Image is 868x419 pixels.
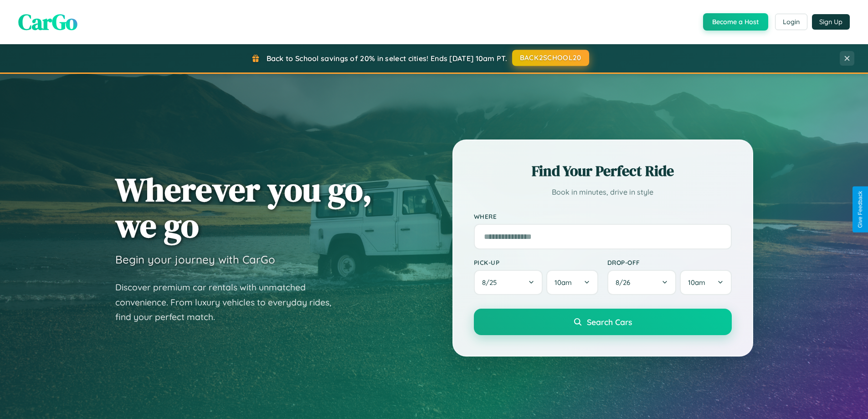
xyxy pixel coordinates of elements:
button: Search Cars [474,309,732,335]
button: Sign Up [812,14,850,30]
button: 10am [546,270,598,295]
label: Drop-off [607,259,732,266]
button: Become a Host [703,13,768,31]
button: 8/26 [607,270,677,295]
span: 10am [688,278,705,287]
label: Where [474,212,732,220]
h3: Begin your journey with CarGo [115,253,275,266]
span: Back to School savings of 20% in select cities! Ends [DATE] 10am PT. [267,54,507,63]
p: Discover premium car rentals with unmatched convenience. From luxury vehicles to everyday rides, ... [115,280,343,325]
button: Login [775,14,807,30]
span: CarGo [18,7,77,37]
label: Pick-up [474,259,598,266]
span: 8 / 26 [616,278,635,287]
button: 8/25 [474,270,543,295]
span: 10am [555,278,572,287]
div: Give Feedback [857,191,863,228]
h2: Find Your Perfect Ride [474,161,732,181]
button: BACK2SCHOOL20 [512,50,589,66]
h1: Wherever you go, we go [115,171,372,243]
span: Search Cars [587,317,632,327]
button: 10am [680,270,731,295]
span: 8 / 25 [482,278,501,287]
p: Book in minutes, drive in style [474,186,732,199]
